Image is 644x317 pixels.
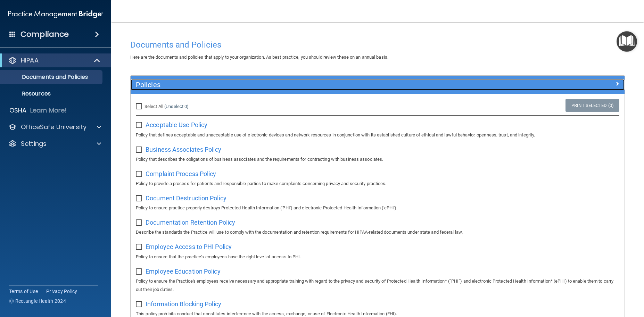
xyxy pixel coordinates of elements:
p: HIPAA [21,56,39,65]
span: Employee Education Policy [146,268,221,275]
input: Select All (Unselect 0) [136,104,144,109]
h4: Documents and Policies [130,40,625,49]
span: Complaint Process Policy [146,170,216,177]
img: PMB logo [8,7,103,21]
span: Select All [145,104,163,109]
a: (Unselect 0) [164,104,189,109]
p: Policy that defines acceptable and unacceptable use of electronic devices and network resources i... [136,131,619,139]
a: Print Selected (0) [565,99,619,112]
p: OfficeSafe University [21,123,86,131]
iframe: Drift Widget Chat Controller [524,268,636,295]
p: Learn More! [30,106,67,115]
a: Terms of Use [9,288,38,295]
span: Here are the documents and policies that apply to your organization. As best practice, you should... [130,55,388,60]
p: Settings [21,140,47,148]
span: Ⓒ Rectangle Health 2024 [9,298,66,305]
p: Policy to ensure the Practice's employees receive necessary and appropriate training with regard ... [136,277,619,294]
span: Business Associates Policy [146,146,221,153]
a: Settings [8,140,101,148]
span: Information Blocking Policy [146,300,221,308]
span: Acceptable Use Policy [146,121,207,128]
p: OSHA [9,106,27,115]
p: Documents and Policies [5,74,99,81]
button: Open Resource Center [617,31,637,52]
p: Policy to ensure that the practice's employees have the right level of access to PHI. [136,253,619,261]
p: Describe the standards the Practice will use to comply with the documentation and retention requi... [136,228,619,236]
span: Employee Access to PHI Policy [146,243,232,250]
a: HIPAA [8,56,101,65]
p: Policy to ensure practice properly destroys Protected Health Information ('PHI') and electronic P... [136,204,619,212]
span: Documentation Retention Policy [146,219,235,226]
a: Policies [136,79,619,90]
span: Document Destruction Policy [146,194,226,202]
p: Policy that describes the obligations of business associates and the requirements for contracting... [136,155,619,164]
p: Policy to provide a process for patients and responsible parties to make complaints concerning pr... [136,180,619,188]
a: OfficeSafe University [8,123,101,131]
h5: Policies [136,81,496,89]
h4: Compliance [20,30,69,39]
p: Resources [5,90,99,97]
a: Privacy Policy [46,288,77,295]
